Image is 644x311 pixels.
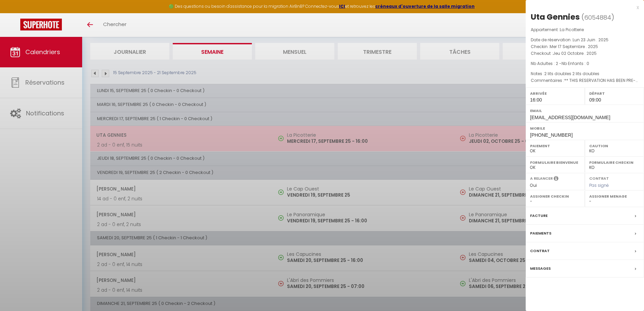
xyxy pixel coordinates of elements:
span: Pas signé [589,182,609,188]
label: A relancer [530,176,553,181]
span: La Picotterie [560,27,584,32]
label: Assigner Checkin [530,193,580,200]
span: 16:00 [530,97,542,103]
span: 6054884 [584,13,611,22]
p: Appartement : [531,26,639,33]
label: Formulaire Checkin [589,159,640,166]
p: Commentaires : [531,77,639,84]
span: [EMAIL_ADDRESS][DOMAIN_NAME] [530,115,610,120]
label: Facture [530,212,548,219]
label: Départ [589,90,640,97]
p: Checkin : [531,43,639,50]
button: Ouvrir le widget de chat LiveChat [5,3,26,23]
label: Paiements [530,230,551,237]
label: Contrat [530,247,550,254]
label: Formulaire Bienvenue [530,159,580,166]
i: Sélectionner OUI si vous souhaiter envoyer les séquences de messages post-checkout [554,176,558,183]
span: Lun 23 Juin . 2025 [573,37,609,43]
label: Email [530,107,640,114]
span: [PHONE_NUMBER] [530,132,573,138]
span: Nb Adultes : 2 - [531,61,589,66]
div: x [526,3,639,12]
span: 09:00 [589,97,601,103]
label: Arrivée [530,90,580,97]
p: Date de réservation : [531,37,639,43]
p: Checkout : [531,50,639,57]
span: Mer 17 Septembre . 2025 [550,44,598,49]
span: Nb Enfants : 0 [562,61,589,66]
p: Notes : [531,70,639,77]
span: ( ) [581,13,614,22]
label: Mobile [530,125,640,132]
label: Messages [530,265,551,272]
span: 2 lits doubles 2 lits doubles [544,71,599,76]
div: Uta Gennies [531,12,580,22]
label: Caution [589,142,640,149]
span: Jeu 02 Octobre . 2025 [553,50,597,56]
label: Assigner Menage [589,193,640,200]
label: Paiement [530,142,580,149]
label: Contrat [589,176,609,180]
